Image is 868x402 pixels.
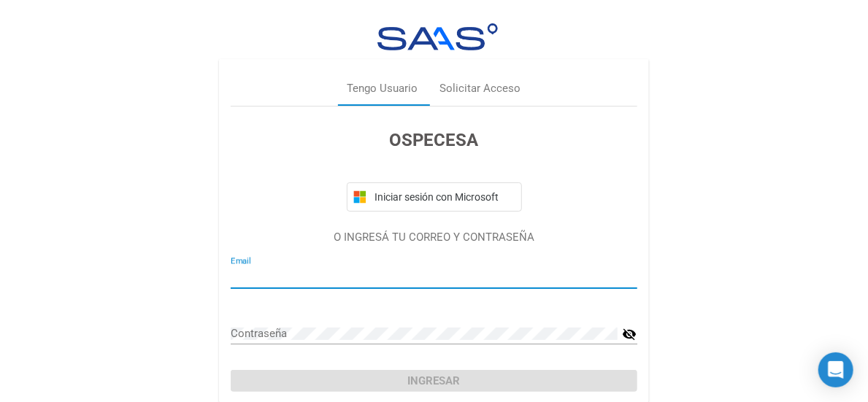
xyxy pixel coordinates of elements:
[623,325,637,343] mat-icon: visibility_off
[408,374,461,387] span: Ingresar
[231,127,637,153] h3: OSPECESA
[818,352,853,387] div: Open Intercom Messenger
[347,182,522,212] button: Iniciar sesión con Microsoft
[231,370,637,392] button: Ingresar
[440,80,521,97] div: Solicitar Acceso
[231,229,637,246] p: O INGRESÁ TU CORREO Y CONTRASEÑA
[347,80,418,97] div: Tengo Usuario
[372,191,515,203] span: Iniciar sesión con Microsoft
